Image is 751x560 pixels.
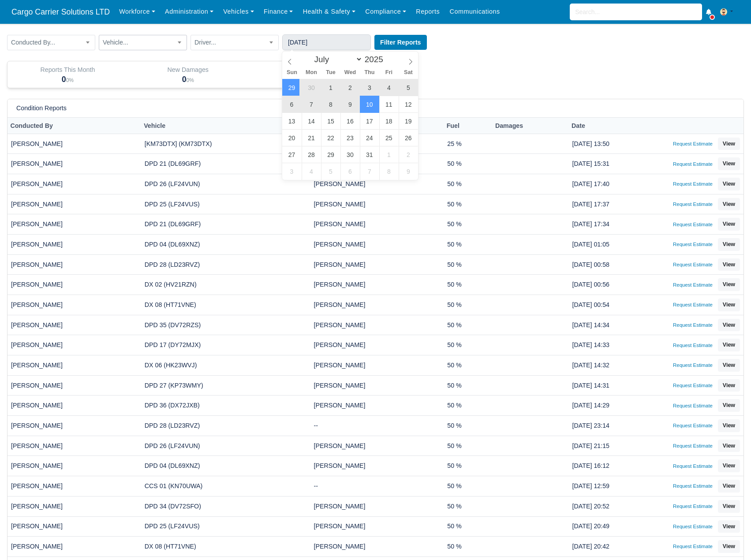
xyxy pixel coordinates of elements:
td: [PERSON_NAME] [7,496,141,516]
td: 50 % [444,275,492,295]
td: [PERSON_NAME] [310,194,444,214]
span: July 29, 2025 [321,146,340,163]
span: 10 months ago [572,180,609,187]
a: Request Estimate [673,240,714,247]
td: [PERSON_NAME] [310,174,444,194]
span: Fri [379,70,399,75]
span: August 5, 2025 [321,163,340,180]
td: [PERSON_NAME] [7,194,141,214]
span: 1 year ago [572,543,609,550]
td: 50 % [444,375,492,396]
span: Vehicle... [99,35,187,50]
td: [PERSON_NAME] [7,134,141,154]
span: Vehicle... [99,37,187,48]
td: 50 % [444,416,492,436]
span: July 30, 2025 [340,146,360,163]
small: Request Estimate [673,202,713,207]
td: [PERSON_NAME] [310,235,444,255]
small: Request Estimate [673,262,713,267]
h5: 0 [255,75,362,84]
span: July 26, 2025 [399,129,418,146]
td: [PERSON_NAME] [310,496,444,516]
a: View [718,238,740,251]
span: 11 months ago [572,321,609,329]
a: View [718,399,740,412]
small: Request Estimate [673,483,713,489]
td: DPD 21 (DL69GRF) [141,214,310,235]
a: View [718,278,740,291]
div: Chat Widget [707,518,751,560]
span: July 10, 2025 [360,96,379,113]
a: View [718,500,740,513]
small: Request Estimate [673,544,713,549]
span: August 3, 2025 [282,163,302,180]
a: Reports [411,3,445,20]
span: August 2, 2025 [399,146,418,163]
td: 50 % [444,516,492,537]
td: DPD 04 (DL69XNZ) [141,235,310,255]
h5: 0 [135,75,242,84]
span: 4 months ago [572,140,609,147]
td: 50 % [444,537,492,557]
td: [PERSON_NAME] [310,295,444,315]
span: Tue [321,70,340,75]
div: Reports This Month [14,65,121,75]
td: [PERSON_NAME] [7,174,141,194]
span: July 18, 2025 [379,112,399,130]
a: Request Estimate [673,321,714,328]
a: Communications [445,3,505,20]
td: 50 % [444,396,492,416]
td: [PERSON_NAME] [310,516,444,537]
span: July 27, 2025 [282,146,302,163]
td: [PERSON_NAME] [7,416,141,436]
small: Request Estimate [673,282,713,287]
span: 11 months ago [572,241,609,248]
h6: Condition Reports [16,105,67,112]
a: Request Estimate [673,523,714,530]
span: Cargo Carrier Solutions LTD [7,3,114,21]
span: July 17, 2025 [360,112,379,130]
a: Request Estimate [673,482,714,489]
span: Sat [399,70,418,75]
span: 1 year ago [572,503,609,510]
span: August 1, 2025 [379,146,399,163]
span: 11 months ago [572,402,609,409]
td: [PERSON_NAME] [310,335,444,355]
span: 11 months ago [572,382,609,389]
a: View [718,459,740,472]
span: July 23, 2025 [340,129,360,146]
td: 50 % [444,214,492,235]
span: Thu [360,70,379,75]
a: View [718,157,740,170]
td: [PERSON_NAME] [7,254,141,275]
div: New Damages [135,65,242,75]
span: July 4, 2025 [379,79,399,96]
small: Request Estimate [673,343,713,348]
a: Workforce [114,3,160,20]
td: [PERSON_NAME] [310,456,444,476]
td: [PERSON_NAME] [310,214,444,235]
small: 0% [66,77,74,83]
span: August 8, 2025 [379,163,399,180]
a: View [718,339,740,351]
span: Conducted By... [7,37,95,48]
td: [PERSON_NAME] [7,335,141,355]
td: DPD 36 (DX72JXB) [141,396,310,416]
input: Period... [282,34,371,50]
small: Request Estimate [673,181,713,187]
span: 11 months ago [572,281,609,288]
span: August 6, 2025 [340,163,360,180]
td: DPD 28 (LD23RVZ) [141,254,310,275]
td: DPD 34 (DV72SFO) [141,496,310,516]
td: -- [310,416,444,436]
span: 11 months ago [572,261,609,268]
span: August 7, 2025 [360,163,379,180]
span: Mon [302,70,321,75]
td: DPD 26 (LF24VUN) [141,174,310,194]
td: 50 % [444,476,492,497]
small: Request Estimate [673,443,713,448]
a: View [718,299,740,311]
td: DPD 04 (DL69XNZ) [141,456,310,476]
a: Request Estimate [673,381,714,388]
small: Request Estimate [673,302,713,307]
